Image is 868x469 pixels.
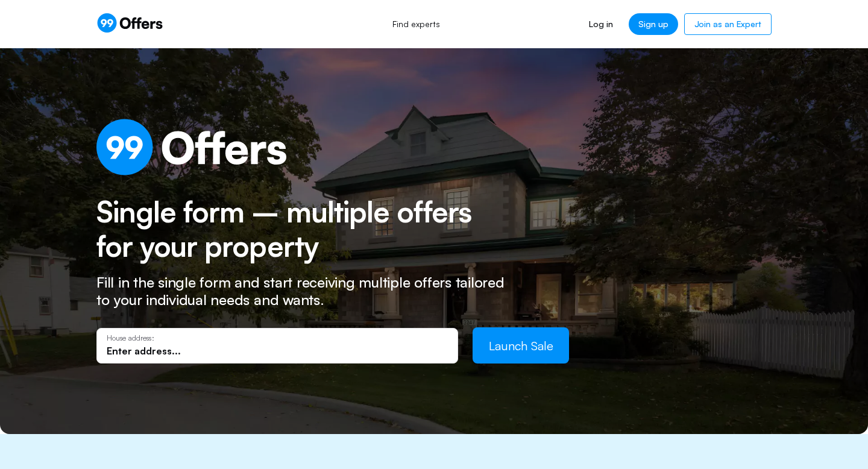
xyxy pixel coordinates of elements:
a: Join as an Expert [684,13,772,35]
h2: Single form – multiple offers for your property [96,195,497,264]
input: Enter address... [107,344,448,357]
a: Find experts [379,11,453,37]
a: Sign up [629,13,678,35]
p: House address: [107,334,448,342]
p: Fill in the single form and start receiving multiple offers tailored to your individual needs and... [96,274,518,309]
a: Log in [579,13,622,35]
span: Launch Sale [489,338,553,353]
button: Launch Sale [473,327,569,364]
